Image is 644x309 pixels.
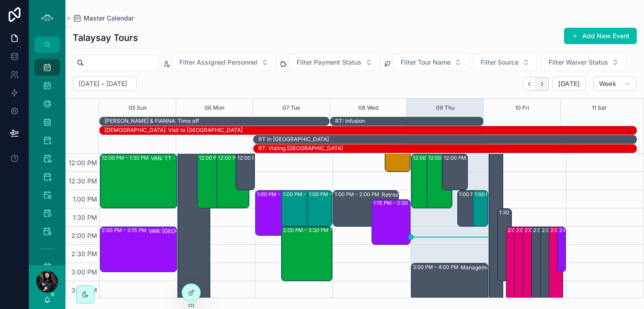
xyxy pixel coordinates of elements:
[401,58,451,67] span: Filter Tour Name
[475,191,521,198] div: 1:00 PM – 2:00 PM
[532,227,545,299] div: 2:00 PM – 4:00 PM
[542,227,590,234] div: 2:00 PM – 4:00 PM
[428,154,477,162] div: 12:00 PM – 1:30 PM
[198,154,229,208] div: 12:00 PM – 1:30 PM
[549,58,608,67] span: Filter Waiver Status
[540,227,554,299] div: 2:00 PM – 4:00 PM
[258,145,343,152] div: RT: Visting [GEOGRAPHIC_DATA]
[508,227,555,234] div: 2:00 PM – 4:00 PM
[442,154,468,190] div: 12:00 PM – 1:00 PM
[536,77,549,91] button: Next
[335,191,381,198] div: 1:00 PM – 2:00 PM
[549,227,563,299] div: 2:00 PM – 4:00 PM
[393,54,469,71] button: Select Button
[458,191,483,226] div: 1:00 PM – 2:00 PM
[29,53,65,265] div: scrollable content
[506,227,520,299] div: 2:00 PM – 4:00 PM
[40,11,54,25] img: App logo
[151,155,225,162] div: VAN: TT - [PERSON_NAME] (3) [PERSON_NAME], TW:MXQH-NNZG
[592,99,606,117] button: 11 Sat
[79,79,127,88] h2: [DATE] – [DATE]
[172,54,276,71] button: Select Button
[100,227,177,272] div: 2:00 PM – 3:15 PMVAN: [GEOGRAPHIC_DATA][PERSON_NAME] (1) [PERSON_NAME], TW:PDNY-XKZN
[498,209,511,281] div: 1:30 PM – 3:30 PM
[525,227,572,234] div: 2:00 PM – 4:00 PM
[282,227,332,281] div: 2:00 PM – 3:30 PMVAN: TT - [PERSON_NAME] (18) [PERSON_NAME]:HDIR-GPDY
[473,54,537,71] button: Select Button
[84,14,134,23] span: Master Calendar
[558,227,565,272] div: 2:00 PM – 3:15 PM
[104,117,199,125] div: [PERSON_NAME] & FIANNA: Time off
[257,191,303,198] div: 1:00 PM – 2:15 PM
[73,14,134,23] a: Master Calendar
[204,99,224,117] button: 06 Mon
[100,154,177,208] div: 12:00 PM – 1:30 PMVAN: TT - [PERSON_NAME] (3) [PERSON_NAME], TW:MXQH-NNZG
[413,263,461,271] div: 3:00 PM – 4:00 PM
[515,227,528,299] div: 2:00 PM – 4:00 PM
[70,213,99,221] span: 1:30 PM
[436,99,455,117] button: 09 Thu
[70,195,99,203] span: 1:00 PM
[149,228,223,235] div: VAN: [GEOGRAPHIC_DATA][PERSON_NAME] (1) [PERSON_NAME], TW:PDNY-XKZN
[69,286,99,294] span: 3:30 PM
[461,264,535,271] div: Management Calendar Review
[282,99,300,117] button: 07 Tue
[473,191,488,226] div: 1:00 PM – 2:00 PM
[236,154,255,190] div: 12:00 PM – 1:00 PM
[358,99,378,117] div: 08 Wed
[307,191,332,226] div: 1:00 PM – 2:00 PM
[373,199,419,207] div: 1:15 PM – 2:30 PM
[282,191,324,226] div: 1:00 PM – 2:00 PM
[427,154,452,208] div: 12:00 PM – 1:30 PM
[129,99,147,117] button: 05 Sun
[515,99,529,117] button: 10 Fri
[499,209,546,216] div: 1:30 PM – 3:30 PM
[104,117,199,125] div: BLYTHE & FIANNA: Time off
[218,154,267,162] div: 12:00 PM – 1:30 PM
[289,54,380,71] button: Select Button
[558,80,580,88] span: [DATE]
[459,191,506,198] div: 1:00 PM – 2:00 PM
[552,76,585,91] button: [DATE]
[238,154,287,162] div: 12:00 PM – 1:00 PM
[523,227,537,299] div: 2:00 PM – 4:00 PM
[331,228,379,235] div: VAN: TT - [PERSON_NAME] (18) [PERSON_NAME]:HDIR-GPDY
[179,58,258,67] span: Filter Assigned Personnel
[411,263,488,299] div: 3:00 PM – 4:00 PMManagement Calendar Review
[102,227,149,234] div: 2:00 PM – 3:15 PM
[104,127,243,134] div: [DEMOGRAPHIC_DATA]: Visit to [GEOGRAPHIC_DATA]
[217,154,248,208] div: 12:00 PM – 1:30 PM
[297,58,362,67] span: Filter Payment Status
[66,159,99,167] span: 12:00 PM
[541,54,627,71] button: Select Button
[258,144,343,152] div: RT: Visting England
[516,227,564,234] div: 2:00 PM – 4:00 PM
[372,200,410,244] div: 1:15 PM – 2:30 PM
[309,191,356,198] div: 1:00 PM – 2:00 PM
[564,28,637,44] button: Add New Event
[104,126,243,134] div: SHAE: Visit to Japan
[283,227,331,234] div: 2:00 PM – 3:30 PM
[335,117,365,125] div: RT: Infusion
[66,177,99,185] span: 12:30 PM
[444,154,493,162] div: 12:00 PM – 1:00 PM
[413,154,462,162] div: 12:00 PM – 1:30 PM
[73,31,138,44] h1: Talaysay Tours
[69,250,99,258] span: 2:30 PM
[523,77,536,91] button: Back
[381,191,445,198] div: Retreat Planning Meeting
[559,227,606,234] div: 2:00 PM – 3:15 PM
[411,154,437,208] div: 12:00 PM – 1:30 PM
[102,154,151,162] div: 12:00 PM – 1:30 PM
[256,191,298,235] div: 1:00 PM – 2:15 PM
[599,80,616,88] span: Week
[199,154,248,162] div: 12:00 PM – 1:30 PM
